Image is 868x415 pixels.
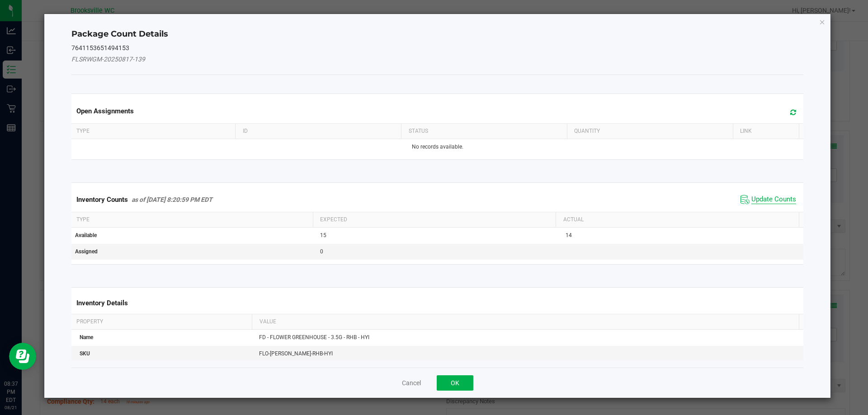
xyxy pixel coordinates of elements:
h4: Package Count Details [71,28,804,40]
span: Name [80,334,93,340]
button: Close [819,16,826,27]
span: Available [75,232,97,238]
span: 15 [320,232,326,238]
span: Actual [563,216,584,223]
h5: FLSRWGM-20250817-139 [71,56,804,63]
button: Cancel [402,378,421,387]
td: No records available. [70,139,806,155]
span: 0 [320,248,323,255]
span: as of [DATE] 8:20:59 PM EDT [132,196,212,203]
span: Open Assignments [76,107,134,115]
span: FLO-[PERSON_NAME]-RHB-HYI [259,350,333,357]
span: Assigned [75,248,98,255]
span: Inventory Counts [76,196,128,204]
span: FD - FLOWER GREENHOUSE - 3.5G - RHB - HYI [259,334,369,340]
span: Update Counts [751,195,796,204]
span: Quantity [574,128,600,134]
span: Link [740,128,752,134]
span: 14 [566,232,572,238]
span: Inventory Details [76,299,128,307]
span: SKU [80,350,90,357]
span: ID [243,128,248,134]
span: Type [76,128,90,134]
h5: 7641153651494153 [71,45,804,51]
span: Expected [320,216,347,223]
span: Property [76,318,103,325]
span: Type [76,216,90,223]
button: OK [437,375,473,391]
span: Value [259,318,276,325]
iframe: Resource center [9,343,36,370]
span: Status [409,128,428,134]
